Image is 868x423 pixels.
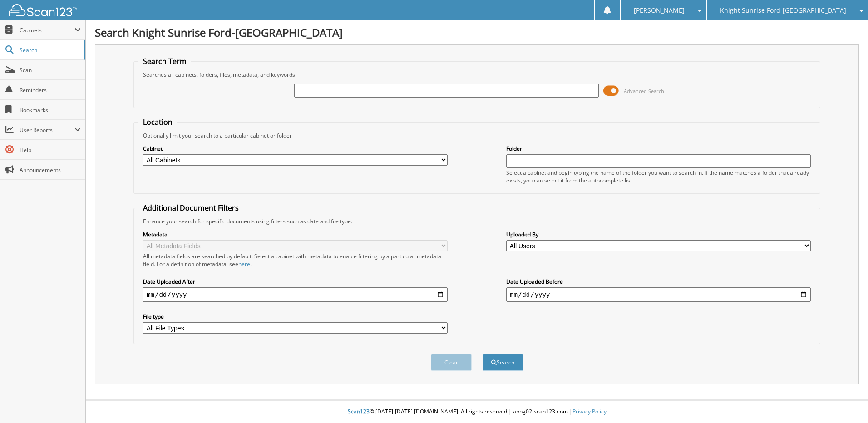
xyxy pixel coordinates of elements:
label: Date Uploaded After [143,278,448,285]
div: All metadata fields are searched by default. Select a cabinet with metadata to enable filtering b... [143,252,448,268]
span: Reminders [20,86,81,94]
a: Privacy Policy [572,408,607,415]
span: [PERSON_NAME] [634,8,685,13]
iframe: Chat Widget [823,379,868,423]
label: Cabinet [143,145,448,152]
span: Scan123 [348,408,370,415]
div: Enhance your search for specific documents using filters such as date and file type. [138,217,815,225]
label: Folder [506,145,811,152]
label: Uploaded By [506,231,811,238]
h1: Search Knight Sunrise Ford-[GEOGRAPHIC_DATA] [95,25,859,40]
button: Clear [431,354,472,371]
label: Date Uploaded Before [506,278,811,285]
span: Bookmarks [20,106,81,114]
label: Metadata [143,231,448,238]
label: File type [143,313,448,320]
span: Scan [20,66,81,74]
div: © [DATE]-[DATE] [DOMAIN_NAME]. All rights reserved | appg02-scan123-com | [86,401,868,423]
input: end [506,287,811,302]
div: Searches all cabinets, folders, files, metadata, and keywords [138,71,815,79]
span: Cabinets [20,26,74,34]
a: here [238,260,250,268]
input: start [143,287,448,302]
span: User Reports [20,126,74,134]
span: Help [20,146,81,154]
button: Search [483,354,523,371]
div: Optionally limit your search to a particular cabinet or folder [138,132,815,139]
legend: Additional Document Filters [138,203,243,213]
span: Search [20,46,79,54]
div: Select a cabinet and begin typing the name of the folder you want to search in. If the name match... [506,169,811,184]
span: Announcements [20,166,81,174]
legend: Location [138,117,177,127]
span: Knight Sunrise Ford-[GEOGRAPHIC_DATA] [720,8,846,13]
img: scan123-logo-white.svg [9,4,77,16]
span: Advanced Search [624,88,664,94]
legend: Search Term [138,56,191,66]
